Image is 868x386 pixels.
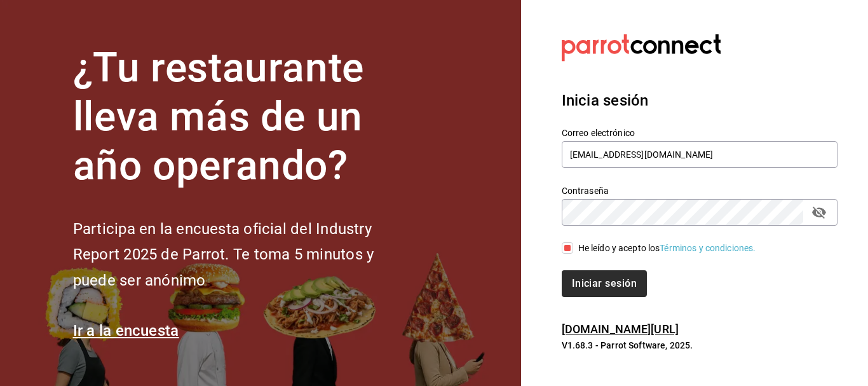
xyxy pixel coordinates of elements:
[562,339,837,352] p: V1.68.3 - Parrot Software, 2025.
[73,44,416,190] h1: ¿Tu restaurante lleva más de un año operando?
[562,322,679,336] a: [DOMAIN_NAME][URL]
[562,128,837,137] label: Correo electrónico
[562,141,837,168] input: Ingresa tu correo electrónico
[808,202,830,223] button: passwordField
[73,216,416,294] h2: Participa en la encuesta oficial del Industry Report 2025 de Parrot. Te toma 5 minutos y puede se...
[562,89,837,112] h3: Inicia sesión
[73,322,179,340] a: Ir a la encuesta
[562,186,837,195] label: Contraseña
[660,243,756,253] a: Términos y condiciones.
[562,270,647,297] button: Iniciar sesión
[578,242,756,255] div: He leído y acepto los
